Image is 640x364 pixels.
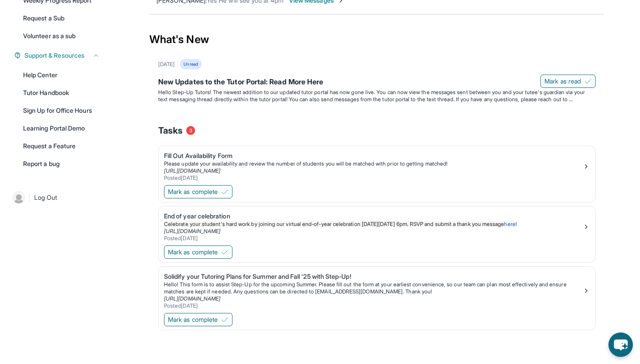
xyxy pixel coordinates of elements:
img: Mark as complete [221,249,228,256]
p: Hello Step-Up Tutors! The newest addition to our updated tutor portal has now gone live. You can ... [158,89,596,103]
a: Fill Out Availability FormPlease update your availability and review the number of students you w... [159,146,595,183]
a: [URL][DOMAIN_NAME] [164,228,220,234]
img: Mark as read [584,78,592,85]
p: ! [164,221,583,228]
button: Mark as read [540,75,596,88]
img: Mark as complete [221,316,228,323]
div: End of year celebration [164,212,583,221]
span: Mark as complete [168,187,218,196]
a: Solidify your Tutoring Plans for Summer and Fall '25 with Step-Up!Hello! This form is to assist S... [159,267,595,311]
a: Learning Portal Demo [18,120,105,136]
img: user-img [12,191,25,204]
div: Posted [DATE] [164,235,583,242]
div: [DATE] [158,61,175,68]
button: chat-button [608,332,633,357]
img: Mark as complete [221,188,228,195]
a: Report a bug [18,156,105,172]
a: [URL][DOMAIN_NAME] [164,167,220,174]
div: Please update your availability and review the number of students you will be matched with prior ... [164,160,583,167]
div: Unread [180,59,201,69]
a: [URL][DOMAIN_NAME] [164,295,220,302]
a: Request a Feature [18,138,105,154]
button: Support & Resources [21,51,100,60]
div: Posted [DATE] [164,302,583,309]
button: Mark as complete [164,313,232,326]
a: End of year celebrationCelebrate your student's hard work by joining our virtual end-of-year cele... [159,206,595,244]
span: | [28,192,31,203]
span: Mark as complete [168,315,218,324]
a: Sign Up for Office Hours [18,103,105,119]
span: Support & Resources [24,51,84,60]
div: Solidify your Tutoring Plans for Summer and Fall '25 with Step-Up! [164,272,583,281]
a: Help Center [18,67,105,83]
button: Mark as complete [164,185,232,198]
span: Mark as complete [168,248,218,257]
a: Tutor Handbook [18,85,105,101]
span: Log Out [34,193,57,202]
div: Posted [DATE] [164,174,583,182]
button: Mark as complete [164,245,232,259]
div: New Updates to the Tutor Portal: Read More Here [158,76,596,89]
a: Volunteer as a sub [18,28,105,44]
p: Hello! This form is to assist Step-Up for the upcoming Summer. Please fill out the form at your e... [164,281,583,295]
span: Celebrate your student's hard work by joining our virtual end-of-year celebration [DATE][DATE] 6p... [164,221,504,227]
span: 3 [186,126,195,135]
a: Request a Sub [18,10,105,26]
div: What's New [149,20,604,59]
span: Mark as read [544,77,581,86]
a: |Log Out [9,188,105,207]
span: Tasks [158,124,183,137]
a: here [504,221,515,227]
div: Fill Out Availability Form [164,151,583,160]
